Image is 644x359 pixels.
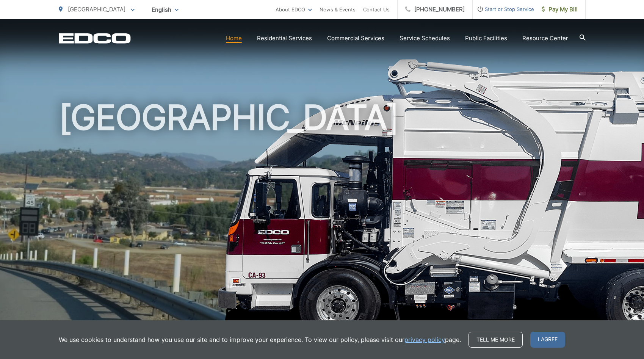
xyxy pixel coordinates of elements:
a: Public Facilities [465,34,507,43]
a: News & Events [320,5,356,14]
a: Contact Us [363,5,390,14]
h1: [GEOGRAPHIC_DATA] [59,99,586,339]
a: About EDCO [276,5,312,14]
a: Resource Center [522,34,568,43]
span: I agree [530,332,565,348]
a: Home [226,34,242,43]
span: Pay My Bill [542,5,578,14]
a: Tell me more [469,332,523,348]
a: Commercial Services [327,34,384,43]
span: English [146,3,184,16]
a: Residential Services [257,34,312,43]
span: [GEOGRAPHIC_DATA] [68,6,125,13]
a: Service Schedules [400,34,450,43]
a: privacy policy [404,335,445,344]
p: We use cookies to understand how you use our site and to improve your experience. To view our pol... [59,335,461,344]
a: EDCD logo. Return to the homepage. [59,33,131,44]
